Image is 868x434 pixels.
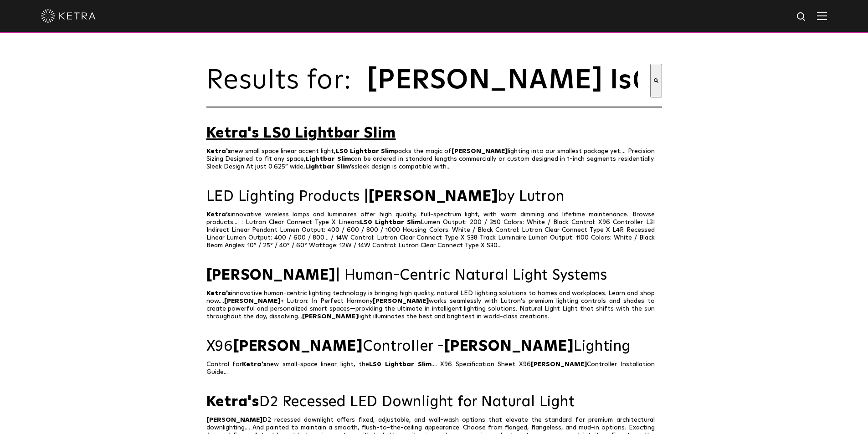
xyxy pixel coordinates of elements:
[206,394,662,410] a: Ketra'sD2 Recessed LED Downlight for Natural Light
[206,361,662,376] p: Control for new small-space linear light, the .... X96 Specification Sheet X96 Controller Install...
[206,126,260,141] span: Ketra's
[242,361,267,368] span: Ketra's
[206,290,231,296] span: Ketra's
[206,148,662,171] p: new small space linear accent light, packs the magic of lighting into our smallest package yet......
[206,189,662,205] a: LED Lighting Products |[PERSON_NAME]by Lutron
[796,11,807,23] img: search icon
[531,361,587,368] span: [PERSON_NAME]
[233,339,363,354] span: [PERSON_NAME]
[206,339,662,355] a: X96[PERSON_NAME]Controller -[PERSON_NAME]Lighting
[263,126,291,141] span: LS0
[337,156,351,162] span: Slim
[350,148,379,154] span: Lightbar
[452,148,508,154] span: [PERSON_NAME]
[41,9,96,23] img: ketra-logo-2019-white
[206,417,262,423] span: [PERSON_NAME]
[444,339,574,354] span: [PERSON_NAME]
[206,268,336,283] span: [PERSON_NAME]
[336,163,354,170] span: Slim’s
[336,148,348,154] span: LS0
[206,395,260,409] span: Ketra's
[375,219,404,225] span: Lightbar
[385,361,414,368] span: Lightbar
[224,298,280,304] span: [PERSON_NAME]
[206,268,662,284] a: [PERSON_NAME]| Human-Centric Natural Light Systems
[305,163,334,170] span: Lightbar
[366,64,650,97] input: This is a search field with an auto-suggest feature attached.
[206,211,231,218] span: Ketra’s
[302,313,358,320] span: [PERSON_NAME]
[418,361,431,368] span: Slim
[206,67,361,94] span: Results for:
[407,219,421,225] span: Slim
[381,148,395,154] span: Slim
[206,290,662,321] p: innovative human-centric lighting technology is bringing high quality, natural LED lighting solut...
[364,126,395,141] span: Slim
[650,64,662,97] button: Search
[306,156,335,162] span: Lightbar
[817,11,827,20] img: Hamburger%20Nav.svg
[206,126,662,142] a: Ketra's LS0 Lightbar Slim
[373,298,429,304] span: [PERSON_NAME]
[369,361,381,368] span: LS0
[369,189,498,204] span: [PERSON_NAME]
[295,126,360,141] span: Lightbar
[206,211,662,250] p: innovative wireless lamps and luminaires offer high quality, full-spectrum light, with warm dimmi...
[206,148,231,154] span: Ketra's
[360,219,372,225] span: LS0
